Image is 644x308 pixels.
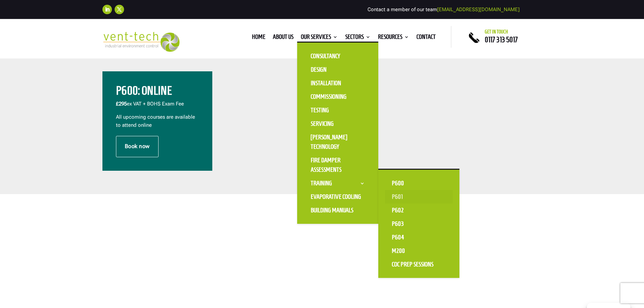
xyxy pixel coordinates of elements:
[385,258,453,271] a: CoC Prep Sessions
[102,5,112,14] a: Follow on LinkedIn
[116,113,199,129] p: All upcoming courses are available to attend online
[116,85,199,100] h2: P600: Online
[385,231,453,244] a: P604
[304,117,372,131] a: Servicing
[304,131,372,153] a: [PERSON_NAME] Technology
[385,244,453,258] a: M200
[385,190,453,204] a: P601
[485,35,518,44] a: 0117 313 5017
[115,5,124,14] a: Follow on X
[102,32,180,52] img: 2023-09-27T08_35_16.549ZVENT-TECH---Clear-background
[304,153,372,176] a: Fire Damper Assessments
[252,34,265,42] a: Home
[416,34,436,42] a: Contact
[116,100,199,113] p: ex VAT + BOHS Exam Fee
[367,6,520,13] span: Contact a member of our team
[378,34,409,42] a: Resources
[304,190,372,204] a: Evaporative Cooling
[304,49,372,63] a: Consultancy
[385,204,453,217] a: P602
[116,136,159,157] a: Book now
[304,204,372,217] a: Building Manuals
[304,76,372,90] a: Installation
[485,29,508,34] span: Get in touch
[385,217,453,231] a: P603
[273,34,293,42] a: About us
[304,176,372,190] a: Training
[116,101,127,107] span: £295
[304,103,372,117] a: Testing
[385,176,453,190] a: P600
[437,6,520,13] a: [EMAIL_ADDRESS][DOMAIN_NAME]
[304,63,372,76] a: Design
[304,90,372,103] a: Commissioning
[301,34,338,42] a: Our Services
[345,34,371,42] a: Sectors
